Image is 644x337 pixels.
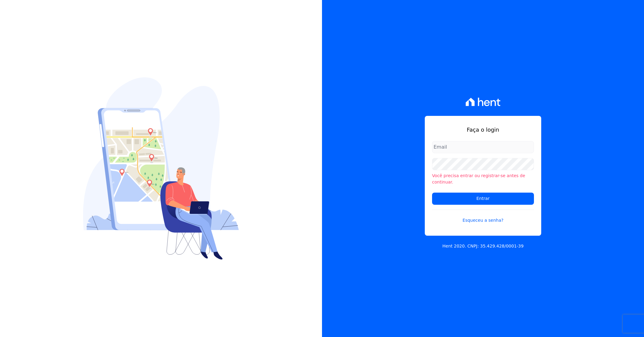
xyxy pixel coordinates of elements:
h1: Faça o login [432,126,534,134]
li: Você precisa entrar ou registrar-se antes de continuar. [432,173,534,185]
input: Email [432,141,534,153]
a: Esqueceu a senha? [432,210,534,224]
p: Hent 2020. CNPJ: 35.429.428/0001-39 [442,243,524,249]
img: Login [83,77,239,260]
input: Entrar [432,193,534,205]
